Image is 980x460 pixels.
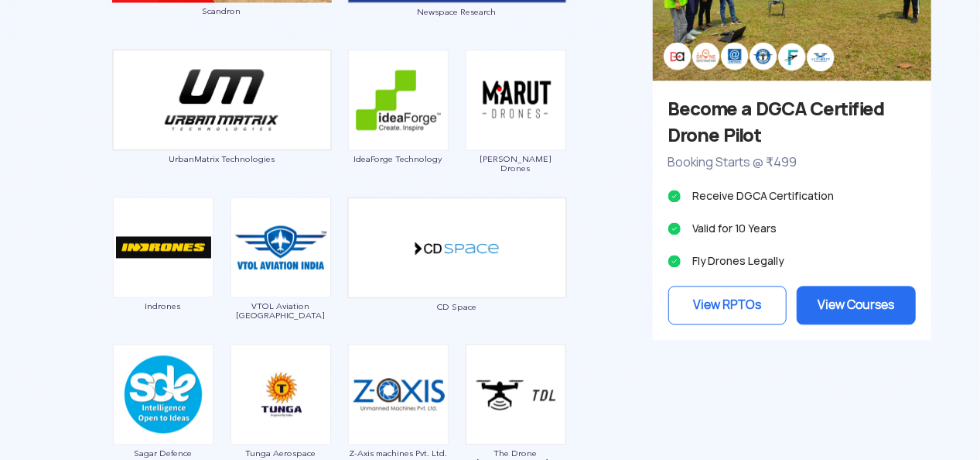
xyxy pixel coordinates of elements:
[112,301,214,311] span: Indrones
[668,185,916,207] li: Receive DGCA Certification
[668,96,916,149] h3: Become a DGCA Certified Drone Pilot
[112,92,332,164] a: UrbanMatrix Technologies
[347,7,567,16] span: Newspace Research
[230,301,332,320] span: VTOL Aviation [GEOGRAPHIC_DATA]
[466,50,566,150] img: ic_marutdrones.png
[668,153,916,173] p: Booking Starts @ ₹499
[230,239,332,320] a: VTOL Aviation [GEOGRAPHIC_DATA]
[112,239,214,311] a: Indrones
[347,197,567,298] img: ic_cdspace_double.png
[466,344,566,445] img: ic_thedronelearners.png
[347,92,449,163] a: IdeaForge Technology
[112,154,332,163] span: UrbanMatrix Technologies
[348,344,449,445] img: ic_zaxis.png
[112,49,332,150] img: ic_urbanmatrix_double.png
[230,448,332,458] span: Tunga Aerospace
[347,154,449,163] span: IdeaForge Technology
[230,386,332,458] a: Tunga Aerospace
[465,154,567,173] span: [PERSON_NAME] Drones
[347,386,449,458] a: Z-Axis machines Pvt. Ltd.
[668,218,916,239] li: Valid for 10 Years
[347,239,567,311] a: CD Space
[113,197,213,297] img: ic_indrones.png
[668,286,787,324] a: View RPTOs
[112,6,332,15] span: Scandron
[347,302,567,311] span: CD Space
[230,197,331,297] img: ic_vtolaviation.png
[113,344,213,445] img: ic_sagardefence.png
[797,286,916,324] a: View Courses
[348,50,449,150] img: ic_ideaforge.png
[347,448,449,458] span: Z-Axis machines Pvt. Ltd.
[668,250,916,272] li: Fly Drones Legally
[230,344,331,445] img: img_tunga.png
